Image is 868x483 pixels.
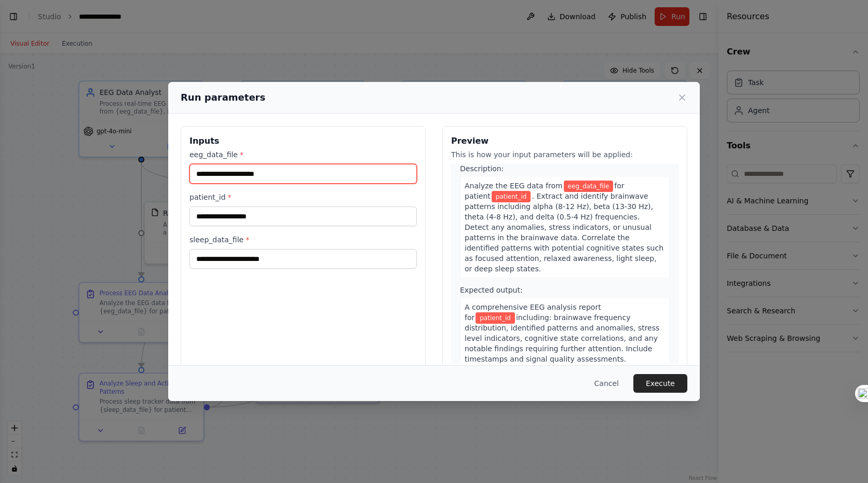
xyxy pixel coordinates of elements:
span: including: brainwave frequency distribution, identified patterns and anomalies, stress level indi... [465,313,659,363]
span: Variable: eeg_data_file [564,181,614,192]
h3: Inputs [189,135,417,147]
button: Execute [633,374,687,393]
span: Variable: patient_id [476,312,515,324]
label: sleep_data_file [189,234,417,245]
h3: Preview [451,135,679,147]
span: Analyze the EEG data from [465,182,563,190]
span: . Extract and identify brainwave patterns including alpha (8-12 Hz), beta (13-30 Hz), theta (4-8 ... [465,192,663,273]
label: eeg_data_file [189,149,417,160]
span: Description: [460,164,504,173]
label: patient_id [189,192,417,202]
span: Expected output: [460,286,523,294]
span: A comprehensive EEG analysis report for [465,303,601,322]
span: Variable: patient_id [492,191,531,202]
button: Cancel [586,374,627,393]
h2: Run parameters [181,90,265,105]
p: This is how your input parameters will be applied: [451,149,679,160]
span: for patient [465,182,625,200]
